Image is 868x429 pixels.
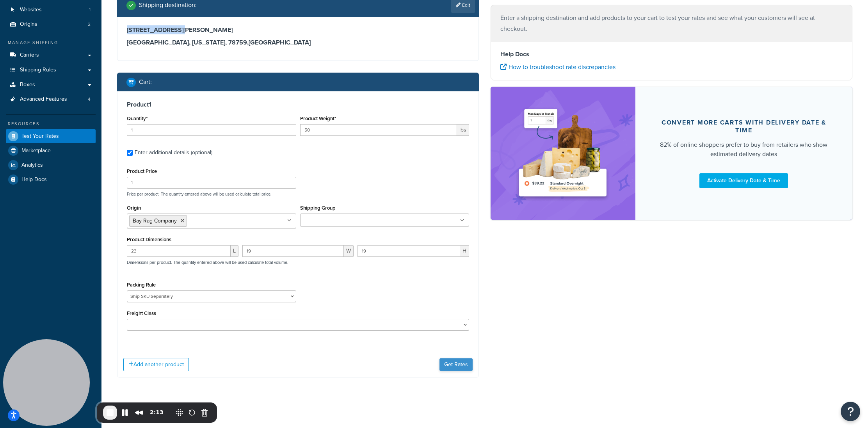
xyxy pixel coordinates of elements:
[699,173,788,188] a: Activate Delivery Date & Time
[6,17,96,32] a: Origins2
[20,52,39,59] span: Carriers
[439,358,473,371] button: Get Rates
[125,191,471,197] p: Price per product. The quantity entered above will be used calculate total price.
[500,50,843,59] h4: Help Docs
[6,92,96,107] a: Advanced Features4
[460,245,469,257] span: H
[231,245,238,257] span: L
[6,129,96,143] a: Test Your Rates
[6,3,96,17] li: Websites
[127,168,157,174] label: Product Price
[6,3,96,17] a: Websites1
[88,96,91,103] span: 4
[127,282,156,288] label: Packing Rule
[6,173,96,187] a: Help Docs
[6,78,96,92] a: Boxes
[127,150,133,156] input: Enter additional details (optional)
[500,62,615,71] a: How to troubleshoot rate discrepancies
[6,92,96,107] li: Advanced Features
[6,121,96,127] div: Resources
[20,82,35,88] span: Boxes
[127,26,469,34] h3: [STREET_ADDRESS][PERSON_NAME]
[20,21,37,28] span: Origins
[6,48,96,62] a: Carriers
[6,17,96,32] li: Origins
[139,78,152,85] h2: Cart :
[21,176,47,183] span: Help Docs
[133,217,177,225] span: Bay Rag Company
[457,124,469,136] span: lbs
[123,358,189,371] button: Add another product
[127,101,469,109] h3: Product 1
[20,96,67,103] span: Advanced Features
[21,148,51,154] span: Marketplace
[125,260,288,265] p: Dimensions per product. The quantity entered above will be used calculate total volume.
[127,205,141,211] label: Origin
[127,124,296,136] input: 0
[135,147,212,158] div: Enter additional details (optional)
[300,116,336,121] label: Product Weight*
[300,124,457,136] input: 0.00
[514,98,612,208] img: feature-image-ddt-36eae7f7280da8017bfb280eaccd9c446f90b1fe08728e4019434db127062ab4.png
[20,7,42,13] span: Websites
[841,402,860,421] button: Open Resource Center
[6,39,96,46] div: Manage Shipping
[6,144,96,158] a: Marketplace
[127,310,156,316] label: Freight Class
[6,158,96,172] a: Analytics
[654,140,834,159] div: 82% of online shoppers prefer to buy from retailers who show estimated delivery dates
[6,63,96,77] a: Shipping Rules
[344,245,354,257] span: W
[300,205,336,211] label: Shipping Group
[127,39,469,46] h3: [GEOGRAPHIC_DATA], [US_STATE], 78759 , [GEOGRAPHIC_DATA]
[139,2,197,9] h2: Shipping destination :
[654,119,834,134] div: Convert more carts with delivery date & time
[88,21,91,28] span: 2
[21,162,43,169] span: Analytics
[21,133,59,140] span: Test Your Rates
[89,7,91,13] span: 1
[127,116,148,121] label: Quantity*
[500,12,843,34] p: Enter a shipping destination and add products to your cart to test your rates and see what your c...
[127,237,171,242] label: Product Dimensions
[20,67,56,73] span: Shipping Rules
